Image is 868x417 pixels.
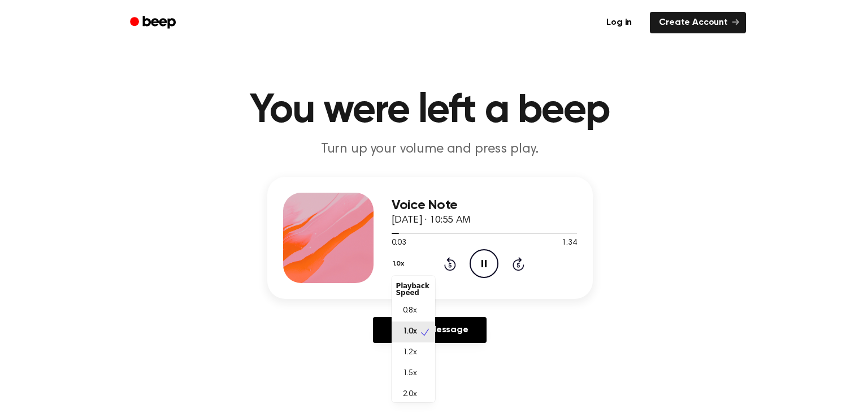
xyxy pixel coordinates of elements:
span: 1.2x [403,347,417,359]
span: 0.8x [403,305,417,317]
button: 1.0x [392,254,409,273]
span: 1.0x [403,326,417,338]
div: Playback Speed [392,278,435,301]
div: 1.0x [392,276,435,402]
span: 2.0x [403,389,417,401]
span: 1.5x [403,368,417,380]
